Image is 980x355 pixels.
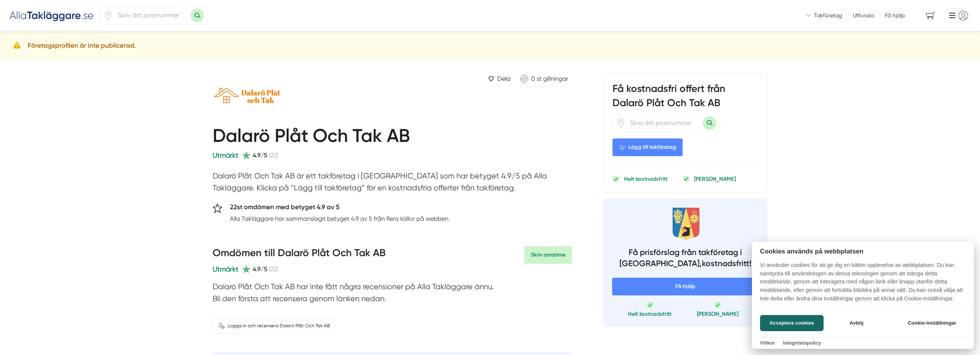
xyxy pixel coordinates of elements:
[898,315,966,331] button: Cookie-inställningar
[760,340,775,346] a: Villkor
[783,340,821,346] a: Integritetspolicy
[752,261,974,308] p: Vi använder cookies för att ge dig en bättre upplevelse av webbplatsen. Du kan samtycka till anvä...
[826,315,887,331] button: Avböj
[760,315,824,331] button: Acceptera cookies
[752,248,974,255] h2: Cookies används på webbplatsen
